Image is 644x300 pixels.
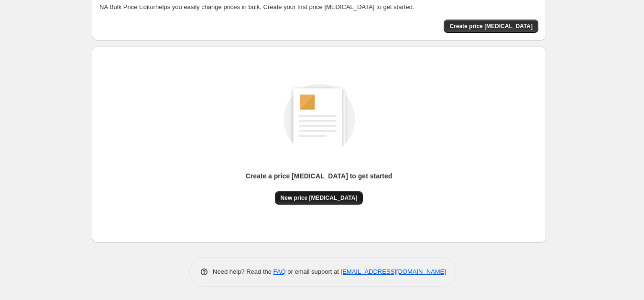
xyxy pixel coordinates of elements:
a: [EMAIL_ADDRESS][DOMAIN_NAME] [341,268,446,275]
button: Create price change job [444,20,538,33]
button: New price [MEDICAL_DATA] [275,191,363,205]
p: Create a price [MEDICAL_DATA] to get started [246,171,393,181]
p: NA Bulk Price Editor helps you easily change prices in bulk. Create your first price [MEDICAL_DAT... [99,2,538,12]
span: or email support at [286,268,341,275]
a: FAQ [273,268,286,275]
span: Create price [MEDICAL_DATA] [449,22,533,30]
span: New price [MEDICAL_DATA] [281,194,358,202]
span: Need help? Read the [213,268,273,275]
